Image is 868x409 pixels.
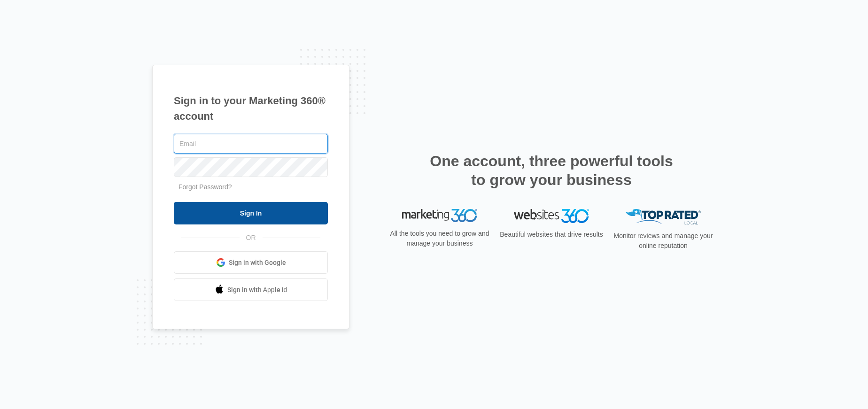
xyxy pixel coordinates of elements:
[387,229,492,248] p: All the tools you need to grow and manage your business
[229,258,286,268] span: Sign in with Google
[227,285,287,295] span: Sign in with Apple Id
[240,233,263,243] span: OR
[626,209,701,224] img: Top Rated Local
[514,209,589,223] img: Websites 360
[174,134,328,154] input: Email
[174,251,328,274] a: Sign in with Google
[611,231,716,251] p: Monitor reviews and manage your online reputation
[499,230,604,239] p: Beautiful websites that drive results
[427,152,676,189] h2: One account, three powerful tools to grow your business
[174,278,328,301] a: Sign in with Apple Id
[402,209,477,222] img: Marketing 360
[174,93,328,124] h1: Sign in to your Marketing 360® account
[174,202,328,224] input: Sign In
[178,183,232,191] a: Forgot Password?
